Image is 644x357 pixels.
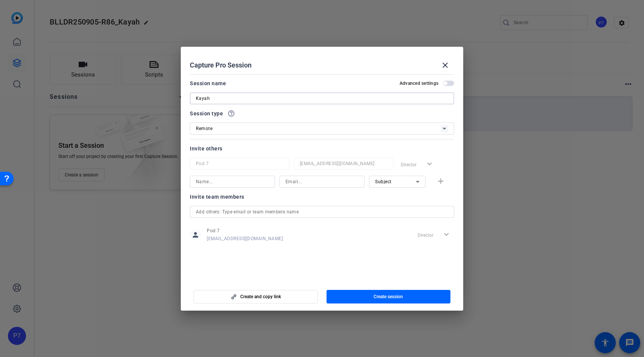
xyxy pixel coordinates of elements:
[190,79,226,88] div: Session name
[207,236,283,242] span: [EMAIL_ADDRESS][DOMAIN_NAME]
[441,61,450,70] mat-icon: close
[190,109,223,118] span: Session type
[190,229,201,241] mat-icon: person
[196,126,212,131] span: Remote
[196,159,283,168] input: Name...
[190,192,454,201] div: Invite team members
[374,294,403,300] span: Create session
[190,56,454,74] div: Capture Pro Session
[196,207,448,216] input: Add others: Type email or team members name
[190,144,454,153] div: Invite others
[240,294,281,300] span: Create and copy link
[227,110,235,117] mat-icon: help_outline
[375,179,392,184] span: Subject
[300,159,387,168] input: Email...
[285,177,359,186] input: Email...
[196,177,269,186] input: Name...
[207,228,283,234] span: Pod 7
[327,290,451,303] button: Create session
[194,290,318,303] button: Create and copy link
[400,80,438,86] h2: Advanced settings
[196,94,448,103] input: Enter Session Name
